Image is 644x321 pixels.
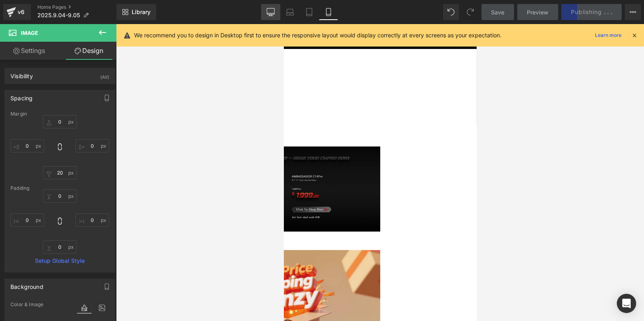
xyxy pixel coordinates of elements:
input: 0 [43,240,77,254]
button: Redo [462,4,478,20]
a: Preview [517,4,558,20]
div: Visibility [10,68,33,79]
a: Design [60,42,118,60]
a: Tablet [300,4,319,20]
div: v6 [16,7,26,17]
button: Undo [443,4,459,20]
div: Padding [10,185,109,191]
input: 0 [75,213,109,227]
a: New Library [116,4,156,20]
div: Background [10,279,43,290]
span: Color & Image [10,302,43,307]
div: (All) [100,68,109,81]
p: We recommend you to design in Desktop first to ensure the responsive layout would display correct... [134,31,501,40]
span: Image [21,30,38,36]
span: 2025.9.04-9.05 [37,12,80,18]
a: Home Pages [37,4,116,10]
a: Mobile [319,4,338,20]
button: More [625,4,641,20]
div: Open Intercom Messenger [617,294,636,313]
div: Spacing [10,90,33,102]
span: Preview [527,8,548,16]
iframe: To enrich screen reader interactions, please activate Accessibility in Grammarly extension settings [284,24,477,321]
a: Setup Global Style [10,258,109,264]
a: Learn more [592,30,625,40]
div: Margin [10,111,109,117]
span: Save [491,8,504,16]
a: Laptop [280,4,300,20]
input: 0 [43,115,77,128]
input: 0 [43,189,77,203]
a: v6 [3,4,31,20]
input: 0 [10,213,44,227]
input: 0 [10,139,44,152]
input: 0 [43,166,77,179]
span: Library [132,8,151,16]
input: 0 [75,139,109,152]
a: Desktop [261,4,280,20]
